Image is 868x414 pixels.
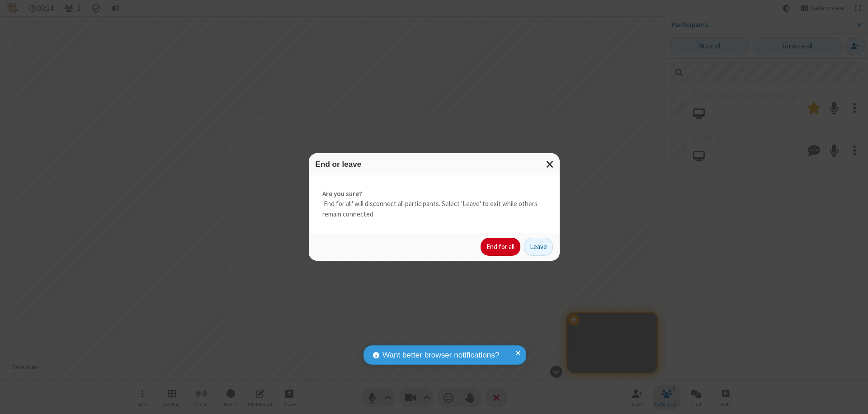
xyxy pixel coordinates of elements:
h3: End or leave [316,160,553,169]
div: 'End for all' will disconnect all participants. Select 'Leave' to exit while others remain connec... [309,175,560,233]
button: Leave [524,238,553,256]
button: Close modal [541,153,560,175]
button: End for all [481,238,520,256]
strong: Are you sure? [322,189,546,199]
span: Want better browser notifications? [382,349,499,361]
